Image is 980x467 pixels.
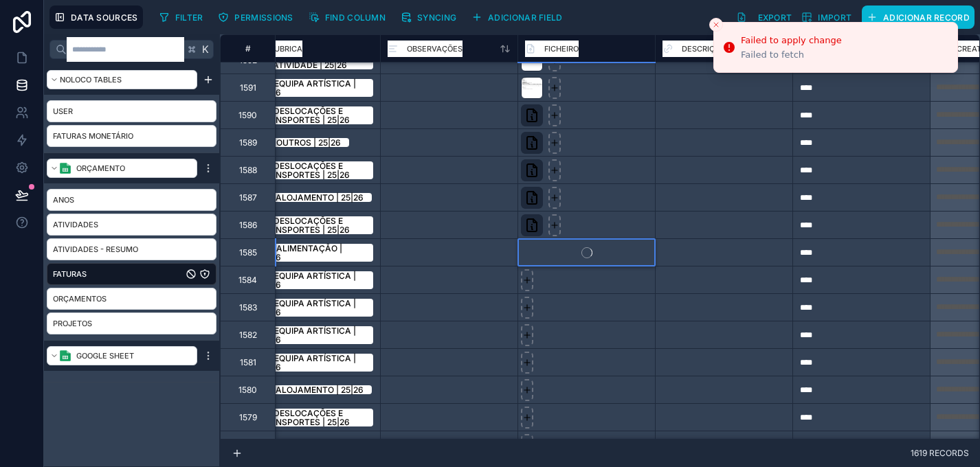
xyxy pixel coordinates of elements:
div: 1589 [239,137,257,148]
div: 1580 [238,385,257,396]
a: Permissions [213,7,303,27]
span: DESCRIÇÃO [682,42,726,56]
span: Permissions [234,12,293,23]
button: Export [731,5,797,29]
div: Failed to fetch [741,49,842,61]
span: Adicionar field [488,12,563,23]
div: 5.1. Deslocações e transportes | 25|26 [258,409,365,426]
a: Adicionar record [856,5,975,29]
div: 5.2. Alojamento | 25|26 [258,193,364,202]
div: 2.3. Outros | 25|26 [258,138,341,147]
span: K [201,45,210,54]
div: Failed to apply change [741,34,842,47]
button: Syncing [396,7,461,27]
div: 1.2. Equipa artística | 25|26 [258,299,365,317]
div: 5.3. Alimentação | 25|26 [258,244,365,262]
div: 1586 [239,220,257,231]
div: 1581 [240,357,256,368]
span: Filter [175,12,203,23]
span: 1619 records [911,448,969,457]
div: 1.2. Equipa artística | 25|26 [258,271,365,289]
div: 1.2. Equipa artística | 25|26 [258,354,365,372]
button: Close toast [709,18,723,32]
div: # [231,43,265,54]
div: 1591 [240,82,256,93]
span: Observações [407,42,463,56]
button: Data Sources [49,5,143,29]
button: Adicionar field [467,7,568,27]
div: 1582 [239,330,257,341]
div: 5.1. Deslocações e transportes | 25|26 [258,216,365,234]
div: 5.2. Alojamento | 25|26 [258,385,364,394]
div: 1.2. Equipa artística | 25|26 [258,326,365,344]
div: 1583 [239,302,257,313]
div: 1.2. Equipa artística | 25|26 [258,79,365,97]
div: 1587 [239,192,257,203]
button: Find column [304,7,390,27]
button: Adicionar record [862,5,975,29]
span: Data Sources [71,12,138,23]
div: 5.1. Deslocações e transportes | 25|26 [258,161,365,179]
span: Find column [325,12,386,23]
div: 5.1. Deslocações e transportes | 25|26 [258,106,365,124]
span: Rubrica [269,42,302,56]
div: 1584 [238,275,257,286]
span: Syncing [417,12,456,23]
button: Permissions [213,7,298,27]
div: 1579 [239,412,257,423]
span: FICHEIRO [544,42,579,56]
div: 1588 [239,165,257,176]
button: Import [797,5,856,29]
button: Filter [154,7,208,27]
div: 1590 [238,110,257,121]
a: Syncing [396,7,467,27]
div: 1585 [239,247,257,258]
